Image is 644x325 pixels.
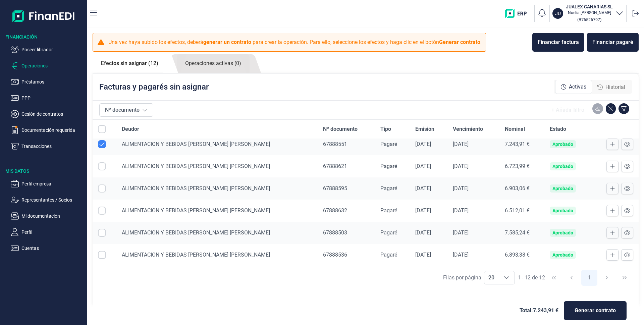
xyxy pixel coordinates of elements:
span: ALIMENTACION Y BEBIDAS [PERSON_NAME] [PERSON_NAME] [122,252,270,258]
div: Aprobado [552,186,573,191]
button: PPP [11,94,85,102]
div: [DATE] [415,229,442,236]
div: Historial [592,80,631,94]
img: erp [505,9,532,18]
span: Pagaré [380,141,397,147]
p: Facturas y pagarés sin asignar [99,82,209,92]
span: 67888595 [323,185,347,192]
div: 6.893,38 € [505,252,539,258]
div: [DATE] [415,141,442,148]
div: Aprobado [552,230,573,235]
div: Row Selected null [98,118,106,126]
p: Una vez haya subido los efectos, deberá para crear la operación. Para ello, seleccione los efecto... [108,38,482,46]
span: 20 [484,271,498,284]
button: Mi documentación [11,212,85,220]
button: Financiar pagaré [587,33,639,52]
div: 6.903,06 € [505,185,539,192]
p: Transacciones [21,142,85,150]
div: [DATE] [453,207,494,214]
button: Transacciones [11,142,85,150]
span: 67888503 [323,229,347,236]
div: [DATE] [453,141,494,148]
div: Filas por página [443,274,481,282]
div: Row Selected null [98,207,106,215]
span: 67888551 [323,141,347,147]
span: ALIMENTACION Y BEBIDAS [PERSON_NAME] [PERSON_NAME] [122,141,270,147]
div: [DATE] [453,252,494,258]
button: Perfil empresa [11,180,85,188]
div: Choose [498,271,515,284]
b: generar un contrato [203,39,251,45]
span: Emisión [415,125,434,133]
p: PPP [21,94,85,102]
button: Cuentas [11,244,85,252]
div: Row Unselected null [98,140,106,148]
div: [DATE] [415,252,442,258]
span: Pagaré [380,252,397,258]
button: Next Page [599,270,615,286]
span: ALIMENTACION Y BEBIDAS [PERSON_NAME] [PERSON_NAME] [122,207,270,214]
div: 6.512,01 € [505,207,539,214]
span: 67888536 [323,252,347,258]
button: Nº documento [99,103,153,117]
span: Nominal [505,125,525,133]
button: Poseer librador [11,46,85,54]
span: Historial [605,83,625,91]
div: Row Selected null [98,162,106,170]
p: Mi documentación [21,212,85,220]
div: 7.585,24 € [505,229,539,236]
button: Operaciones [11,62,85,70]
p: Cuentas [21,244,85,252]
div: Row Selected null [98,184,106,193]
span: Deudor [122,125,139,133]
button: Last Page [616,270,633,286]
button: Financiar factura [532,33,584,52]
button: Previous Page [563,270,580,286]
div: [DATE] [453,185,494,192]
span: ALIMENTACION Y BEBIDAS [PERSON_NAME] [PERSON_NAME] [122,229,270,236]
div: [DATE] [415,163,442,170]
b: Generar contrato [439,39,480,45]
div: Aprobado [552,142,573,147]
div: [DATE] [453,229,494,236]
div: 7.243,91 € [505,141,539,148]
small: Copiar cif [577,17,601,22]
span: Estado [550,125,566,133]
div: Financiar factura [538,38,579,46]
span: 67888632 [323,207,347,214]
span: 1 - 12 de 12 [518,275,545,280]
a: Efectos sin asignar (12) [93,54,167,72]
span: Activas [569,83,586,91]
div: All items unselected [98,125,106,133]
button: JUJUALEX CANARIAS SLNoelia [PERSON_NAME](B76526797) [552,3,624,23]
div: Aprobado [552,208,573,213]
span: Pagaré [380,163,397,169]
p: Perfil empresa [21,180,85,188]
h3: JUALEX CANARIAS SL [566,3,613,10]
span: Vencimiento [453,125,483,133]
button: Page 1 [581,270,597,286]
span: 67888621 [323,163,347,169]
p: Representantes / Socios [21,196,85,204]
span: Nº documento [323,125,358,133]
div: Row Selected null [98,229,106,237]
p: Noelia [PERSON_NAME] [566,10,613,15]
span: Tipo [380,125,391,133]
button: Préstamos [11,78,85,86]
span: Pagaré [380,185,397,192]
div: [DATE] [415,207,442,214]
span: ALIMENTACION Y BEBIDAS [PERSON_NAME] [PERSON_NAME] [122,163,270,169]
span: ALIMENTACION Y BEBIDAS [PERSON_NAME] [PERSON_NAME] [122,185,270,192]
div: Financiar pagaré [592,38,633,46]
div: Row Selected null [98,251,106,259]
p: Operaciones [21,62,85,70]
div: Aprobado [552,164,573,169]
div: Aprobado [552,252,573,258]
p: Documentación requerida [21,126,85,134]
span: Total: 7.243,91 € [520,307,558,315]
button: Representantes / Socios [11,196,85,204]
button: Perfil [11,228,85,236]
div: [DATE] [415,185,442,192]
span: Pagaré [380,207,397,214]
img: Logo de aplicación [12,5,75,27]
